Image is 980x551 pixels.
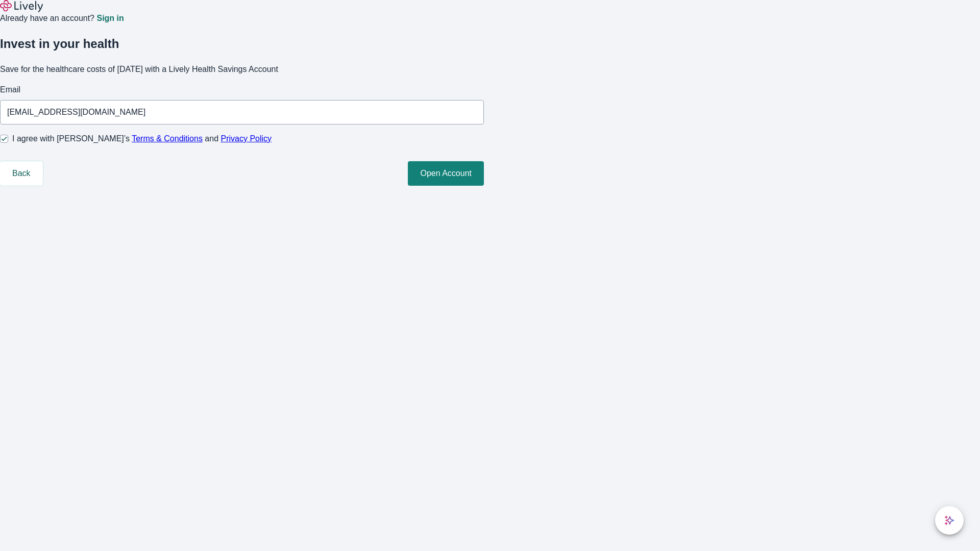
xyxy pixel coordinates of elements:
a: Privacy Policy [221,134,272,143]
button: Open Account [408,161,484,186]
a: Sign in [96,14,124,22]
button: chat [935,506,964,535]
a: Terms & Conditions [132,134,203,143]
span: I agree with [PERSON_NAME]’s and [12,133,272,145]
svg: Lively AI Assistant [944,515,954,525]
